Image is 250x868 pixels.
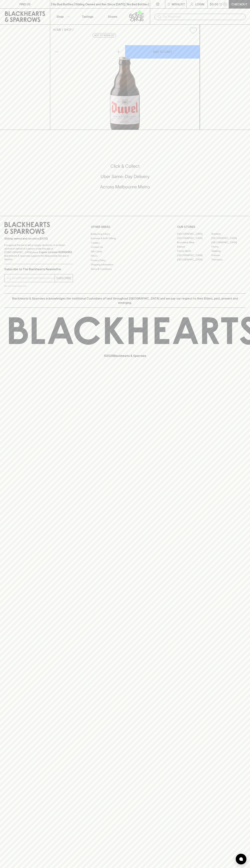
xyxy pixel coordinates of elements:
[211,253,246,258] a: Prahran
[172,2,185,6] p: Wishlist
[91,245,159,249] a: Contact Us
[91,258,159,262] a: Privacy Policy
[4,243,73,261] p: It is against the law to sell or supply alcohol to, or to obtain alcohol on behalf of a person un...
[91,241,159,245] a: Careers
[91,225,159,229] p: OTHER AREAS
[82,14,93,19] p: Tastings
[177,232,211,236] a: [GEOGRAPHIC_DATA]
[177,225,246,229] p: OUR STORES
[211,232,246,236] a: Braddon
[93,33,116,38] button: Add to wishlist
[39,251,72,254] strong: Liquor License #32064953
[56,14,64,19] p: Shop
[125,45,200,59] button: ADD TO CART
[91,263,159,267] a: Shipping Information
[55,274,73,282] button: SUBSCRIBE
[177,253,211,258] a: [GEOGRAPHIC_DATA]
[4,284,73,288] p: We will never spam you
[75,9,100,24] a: Tastings
[50,9,75,24] button: Shop
[177,258,211,262] a: [GEOGRAPHIC_DATA]
[91,249,159,254] a: Gift Cards
[56,276,71,280] p: SUBSCRIBE
[91,232,159,236] a: Bottle Drop FAQ's
[211,249,246,253] a: Geelong
[4,149,246,209] div: Call to action block
[4,267,73,271] p: Subscribe to The Blackhearts Newsletter
[53,28,61,31] a: HOME
[211,245,246,249] a: Fitzroy
[231,2,247,6] p: Checkout
[4,184,246,190] h5: Across Melbourne Metro
[19,2,31,6] p: FIND US
[211,236,246,240] a: [GEOGRAPHIC_DATA]
[177,249,211,253] a: Fitzroy North
[91,254,159,258] a: FAQ's
[211,258,246,262] a: Thornbury
[50,37,200,130] img: 2915.png
[239,857,243,861] img: bubble-icon
[195,2,204,6] p: Login
[4,163,246,169] h5: Click & Collect
[163,14,243,20] input: Try "Pinot noir"
[91,236,159,241] a: Business & Bulk Gifting
[153,50,172,54] p: ADD TO CART
[211,240,246,245] a: [GEOGRAPHIC_DATA]
[7,296,243,305] p: Blackhearts & Sparrows acknowledges the traditional Custodians of land throughout [GEOGRAPHIC_DAT...
[100,9,125,24] a: Stores
[4,237,73,240] p: Sibling owned and run since [DATE]
[177,236,211,240] a: [GEOGRAPHIC_DATA]
[108,14,117,19] p: Stores
[224,3,226,5] p: 0
[177,245,211,249] a: Elwood
[188,26,198,35] button: Add to wishlist
[4,174,246,179] h5: Uber Same-Day Delivery
[177,240,211,245] a: Brunswick West
[64,28,72,31] a: SHOP
[91,267,159,271] a: Terms & Conditions
[7,275,55,281] input: e.g. jane@blackheartsandsparrows.com.au
[210,2,218,6] p: $0.00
